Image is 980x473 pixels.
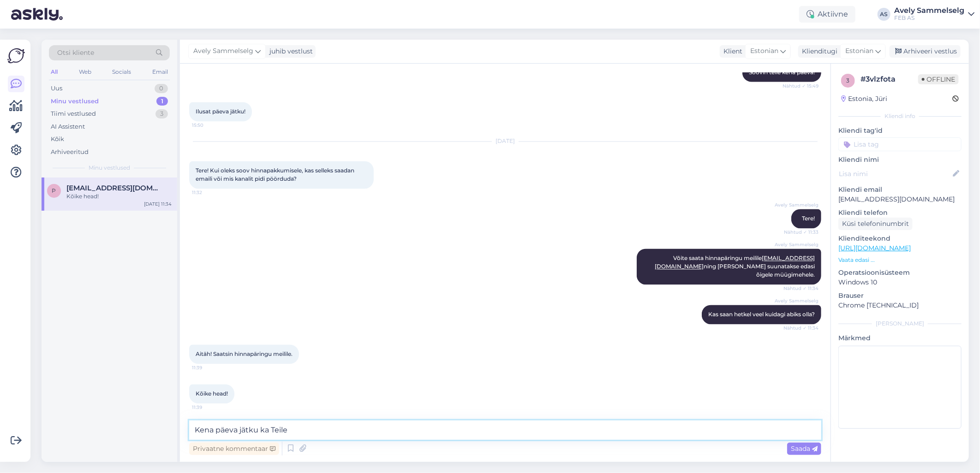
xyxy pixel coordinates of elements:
[838,278,962,287] p: Windows 10
[838,195,962,204] p: [EMAIL_ADDRESS][DOMAIN_NAME]
[839,169,951,179] input: Lisa nimi
[144,201,172,207] div: [DATE] 11:34
[775,202,819,209] span: Avely Sammelselg
[784,229,819,236] span: Nähtud ✓ 11:33
[196,167,356,183] span: Tere! Kui oleks soov hinnapakkumisele, kas selleks saadan emaili või mis kanalit pidi pöörduda?
[196,108,245,115] span: Ilusat päeva jätku!
[51,122,85,131] div: AI Assistent
[708,311,815,318] span: Kas saan hetkel veel kuidagi abiks olla?
[750,46,778,56] span: Estonian
[802,215,815,222] span: Tere!
[720,47,742,56] div: Klient
[51,109,96,118] div: Tiimi vestlused
[155,84,168,93] div: 0
[156,97,168,106] div: 1
[89,164,130,172] span: Minu vestlused
[52,187,56,194] span: p
[838,333,962,343] p: Märkmed
[841,94,887,104] div: Estonia, Jüri
[783,325,819,332] span: Nähtud ✓ 11:34
[798,47,837,56] div: Klienditugi
[189,443,279,455] div: Privaatne kommentaar
[155,109,168,118] div: 3
[192,365,227,372] span: 11:39
[775,298,819,305] span: Avely Sammelselg
[196,390,228,397] span: Kõike head!
[838,185,962,195] p: Kliendi email
[838,218,913,230] div: Küsi telefoninumbrit
[51,84,62,93] div: Uus
[266,47,313,56] div: juhib vestlust
[189,137,821,146] div: [DATE]
[838,291,962,301] p: Brauser
[890,45,961,58] div: Arhiveeri vestlus
[791,444,818,453] span: Saada
[838,256,962,264] p: Vaata edasi ...
[193,46,253,56] span: Avely Sammelselg
[57,48,94,58] span: Otsi kliente
[860,74,918,85] div: # 3vlzfota
[838,112,962,120] div: Kliendi info
[192,122,227,129] span: 15:50
[878,8,890,21] div: AS
[783,285,819,292] span: Nähtud ✓ 11:34
[655,255,816,278] span: Võite saata hinnapäringu meilile ning [PERSON_NAME] suunatakse edasi õigele müügimehele.
[775,242,819,248] span: Avely Sammelselg
[66,192,172,201] div: Kõike head!
[192,189,227,196] span: 11:32
[838,301,962,310] p: Chrome [TECHNICAL_ID]
[918,74,959,84] span: Offline
[838,319,962,328] div: [PERSON_NAME]
[189,420,821,440] textarea: Kena päeva jätku ka Teile
[847,77,850,84] span: 3
[838,208,962,218] p: Kliendi telefon
[51,135,64,144] div: Kõik
[783,83,819,89] span: Nähtud ✓ 15:49
[838,234,962,243] p: Klienditeekond
[894,7,964,14] div: Avely Sammelselg
[7,47,25,65] img: Askly Logo
[838,268,962,278] p: Operatsioonisüsteem
[838,155,962,165] p: Kliendi nimi
[192,404,227,411] span: 11:39
[838,244,911,252] a: [URL][DOMAIN_NAME]
[196,351,293,358] span: Aitäh! Saatsin hinnapäringu meilile.
[66,184,162,192] span: pentcathy@gmail.com
[110,66,133,78] div: Socials
[838,126,962,136] p: Kliendi tag'id
[51,148,89,157] div: Arhiveeritud
[799,6,855,23] div: Aktiivne
[49,66,60,78] div: All
[150,66,170,78] div: Email
[51,97,99,106] div: Minu vestlused
[894,7,974,22] a: Avely SammelselgFEB AS
[845,46,873,56] span: Estonian
[838,137,962,151] input: Lisa tag
[77,66,93,78] div: Web
[894,14,964,22] div: FEB AS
